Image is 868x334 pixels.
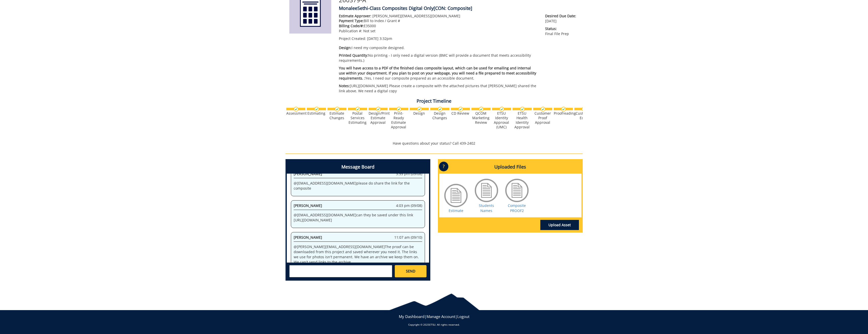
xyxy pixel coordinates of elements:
span: 4:03 pm (09/08) [396,203,422,208]
span: [PERSON_NAME] [294,203,322,208]
div: Proofreading [554,111,573,116]
img: checkmark [582,107,587,112]
p: Final File Prep [545,26,579,36]
img: checkmark [479,107,484,112]
span: Estimate Approver: [339,13,371,18]
img: checkmark [294,107,298,112]
span: Not set [363,28,375,33]
img: checkmark [335,107,340,112]
a: SEND [395,265,426,277]
p: @ [PERSON_NAME][EMAIL_ADDRESS][DOMAIN_NAME] The proof can be downloaded from this project and sav... [294,244,422,265]
span: Notes: [339,83,350,88]
div: Customer Edits [574,111,593,120]
img: checkmark [458,107,463,112]
p: E35000 [339,23,538,28]
p: No printing - I only need a digital version (BMC will provide a document that meets accessibility... [339,53,538,63]
h4: Message Board [287,160,429,174]
img: checkmark [376,107,381,112]
p: ? [439,162,448,171]
div: Postal Services Estimating [348,111,367,125]
span: Project Created: [339,36,366,41]
img: checkmark [520,107,525,112]
span: Publication #: [339,28,362,33]
a: Estimate [449,208,463,213]
a: Manage Account [427,314,455,319]
p: @ [EMAIL_ADDRESS][DOMAIN_NAME] please do share the link for the composite [294,181,422,191]
div: Design Changes [430,111,449,120]
img: checkmark [314,107,319,112]
span: 3:55 pm (09/08) [396,171,422,176]
a: Upload Asset [540,220,579,230]
p: Bill to Index / Grant # [339,18,538,23]
span: Desired Due Date: [545,13,579,19]
textarea: messageToSend [289,265,392,277]
p: [DATE] [545,13,579,24]
h4: MonaleeSethi-Class Composites Digital Only [339,6,579,11]
span: 11:07 am (09/10) [394,235,422,240]
span: You will have access to a PDF of the finished class composite layout, which can be used for email... [339,66,536,81]
a: My Dashboard [399,314,424,319]
span: Design: [339,45,352,50]
img: checkmark [417,107,422,112]
p: @ [EMAIL_ADDRESS][DOMAIN_NAME] can they be saved under this link [URL][DOMAIN_NAME] [294,212,422,223]
div: Print-Ready Estimate Approval [389,111,408,129]
p: Have questions about your status? Call 439-2402 [286,141,583,146]
span: Printed Quantity: [339,53,368,58]
div: QCOM Marketing Review [471,111,491,125]
img: checkmark [561,107,566,112]
h4: Project Timeline [286,99,583,104]
p: Yes, I need our composite prepared as an accessible document. [339,66,538,81]
div: Customer Proof Approval [533,111,552,125]
p: [URL][DOMAIN_NAME] Please create a composite with the attached pictures that [PERSON_NAME] shared... [339,83,538,94]
a: Composite PROOF2 [508,203,526,213]
a: ETSU [429,323,435,326]
a: Logout [457,314,469,319]
p: I need my composite designed. [339,45,538,50]
span: [PERSON_NAME] [294,171,322,176]
img: checkmark [438,107,443,112]
img: checkmark [499,107,504,112]
div: Assessment [286,111,305,116]
div: Design/Print Estimate Approval [369,111,388,125]
span: [PERSON_NAME] [294,235,322,240]
img: checkmark [541,107,545,112]
h4: Uploaded Files [439,160,581,174]
span: SEND [406,269,415,274]
span: Payment Type: [339,18,364,23]
div: ETSU Identity Approval (UMC) [492,111,511,129]
span: Billing Code/#: [339,23,364,28]
div: Estimating [307,111,326,116]
span: [DATE] 3:32pm [367,36,392,41]
a: Students Names [479,203,494,213]
div: CD Review [451,111,470,116]
span: [CON: Composite] [434,5,472,11]
div: ETSU Health Identity Approval [513,111,532,129]
span: Status: [545,26,579,31]
div: Estimate Changes [327,111,346,120]
img: checkmark [397,107,401,112]
p: [PERSON_NAME][EMAIL_ADDRESS][DOMAIN_NAME] [339,13,538,19]
div: Design [410,111,429,116]
img: checkmark [355,107,360,112]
